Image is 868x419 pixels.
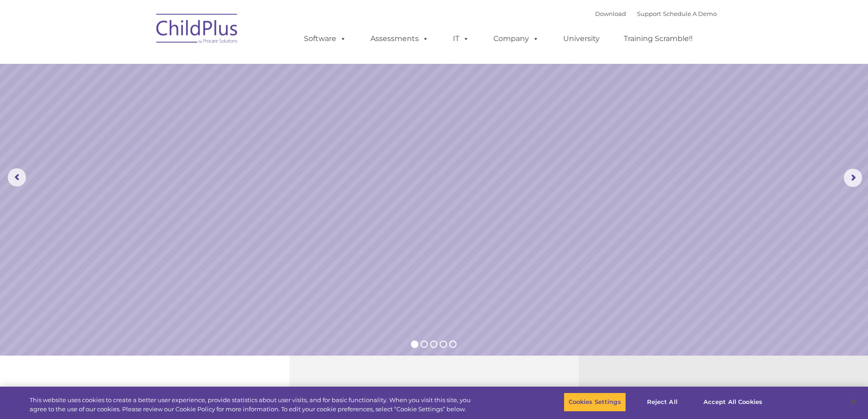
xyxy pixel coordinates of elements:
[634,393,691,412] button: Reject All
[152,7,243,53] img: ChildPlus by Procare Solutions
[295,30,355,48] a: Software
[361,30,438,48] a: Assessments
[484,30,548,48] a: Company
[663,10,717,17] a: Schedule A Demo
[699,393,767,412] button: Accept All Cookies
[843,392,863,412] button: Close
[30,396,478,414] div: This website uses cookies to create a better user experience, provide statistics about user visit...
[615,30,702,48] a: Training Scramble!!
[637,10,661,17] a: Support
[595,10,717,17] font: |
[554,30,609,48] a: University
[595,10,626,17] a: Download
[444,30,478,48] a: IT
[564,393,626,412] button: Cookies Settings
